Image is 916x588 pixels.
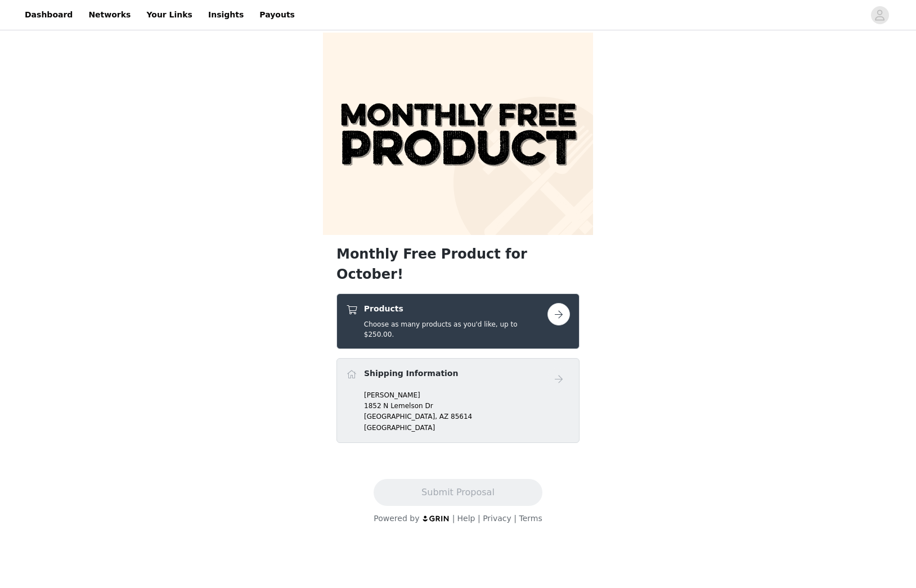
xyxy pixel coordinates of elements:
[82,2,137,28] a: Networks
[478,514,481,523] span: |
[336,358,580,443] div: Shipping Information
[336,293,580,349] div: Products
[253,2,302,28] a: Payouts
[323,33,593,235] img: campaign image
[374,479,542,506] button: Submit Proposal
[519,514,542,523] a: Terms
[452,514,455,523] span: |
[364,390,570,400] p: [PERSON_NAME]
[422,515,450,522] img: logo
[483,514,511,523] a: Privacy
[874,6,885,24] div: avatar
[336,244,580,284] h1: Monthly Free Product for October!
[364,319,547,340] h5: Choose as many products as you'd like, up to $250.00.
[201,2,250,28] a: Insights
[364,413,437,420] span: [GEOGRAPHIC_DATA],
[140,2,199,28] a: Your Links
[451,413,472,420] span: 85614
[364,401,570,411] p: 1852 N Lemelson Dr
[18,2,79,28] a: Dashboard
[374,514,419,523] span: Powered by
[364,423,570,433] p: [GEOGRAPHIC_DATA]
[364,303,547,315] h4: Products
[514,514,517,523] span: |
[364,368,458,379] h4: Shipping Information
[439,413,448,420] span: AZ
[457,514,475,523] a: Help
